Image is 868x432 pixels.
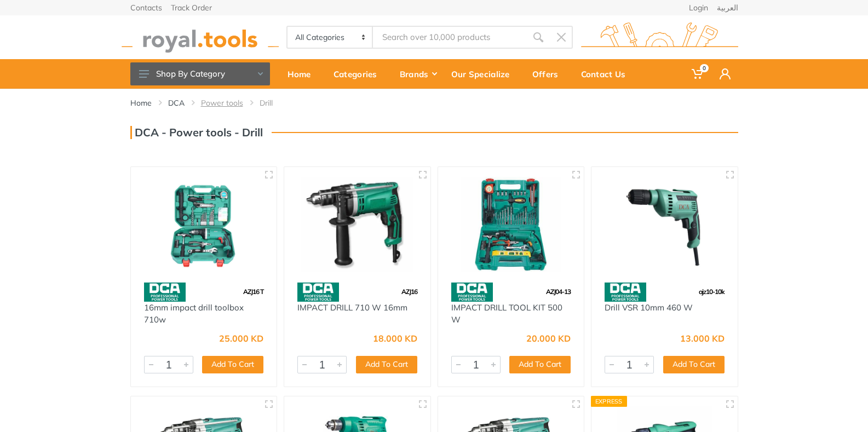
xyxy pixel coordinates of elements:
[202,356,263,373] button: Add To Cart
[546,287,571,296] span: AZJ04-13
[243,287,263,296] span: AZJ16 T
[680,334,725,343] div: 13.000 KD
[130,62,270,85] button: Shop By Category
[601,177,728,272] img: Royal Tools - Drill VSR 10mm 460 W
[141,177,267,272] img: Royal Tools - 16mm impact drill toolbox 710w
[144,302,244,325] a: 16mm impact drill toolbox 710w
[525,59,573,89] a: Offers
[392,62,444,85] div: Brands
[297,302,407,313] a: IMPACT DRILL 710 W 16mm
[684,59,712,89] a: 0
[144,283,186,302] img: 58.webp
[451,302,562,325] a: IMPACT DRILL TOOL KIT 500 W
[699,287,725,296] span: ajz10-10k
[605,302,693,313] a: Drill VSR 10mm 460 W
[689,4,708,11] a: Login
[168,97,185,108] a: DCA
[605,283,646,302] img: 58.webp
[130,4,162,11] a: Contacts
[280,59,326,89] a: Home
[280,62,326,85] div: Home
[700,64,709,72] span: 0
[451,283,493,302] img: 58.webp
[219,334,263,343] div: 25.000 KD
[326,59,392,89] a: Categories
[663,356,725,373] button: Add To Cart
[130,97,152,108] a: Home
[448,177,574,272] img: Royal Tools - IMPACT DRILL TOOL KIT 500 W
[717,4,738,11] a: العربية
[294,177,421,272] img: Royal Tools - IMPACT DRILL 710 W 16mm
[171,4,212,11] a: Track Order
[288,27,373,48] select: Category
[373,334,417,343] div: 18.000 KD
[444,59,525,89] a: Our Specialize
[573,62,641,85] div: Contact Us
[297,283,339,302] img: 58.webp
[591,396,627,407] div: Express
[122,22,279,53] img: royal.tools Logo
[356,356,417,373] button: Add To Cart
[526,334,571,343] div: 20.000 KD
[201,97,243,108] a: Power tools
[373,26,526,49] input: Site search
[326,62,392,85] div: Categories
[444,62,525,85] div: Our Specialize
[130,97,738,108] nav: breadcrumb
[260,97,289,108] li: Drill
[581,22,738,53] img: royal.tools Logo
[509,356,571,373] button: Add To Cart
[573,59,641,89] a: Contact Us
[401,287,417,296] span: AZJ16
[525,62,573,85] div: Offers
[130,126,263,139] h3: DCA - Power tools - Drill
